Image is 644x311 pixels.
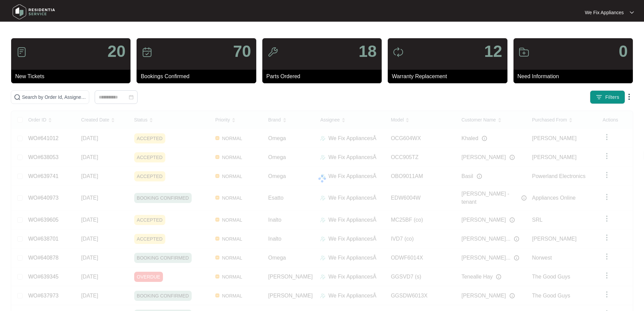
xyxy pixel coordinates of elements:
[393,47,404,58] img: icon
[14,94,21,101] img: search-icon
[596,94,602,101] img: filter icon
[519,47,529,58] img: icon
[625,93,633,101] img: dropdown arrow
[630,11,634,14] img: dropdown arrow
[266,72,382,81] p: Parts Ordered
[16,47,27,58] img: icon
[142,47,152,58] img: icon
[233,43,251,60] p: 70
[590,90,625,104] button: filter iconFilters
[267,47,278,58] img: icon
[484,43,502,60] p: 12
[22,93,86,101] input: Search by Order Id, Assignee Name, Customer Name, Brand and Model
[605,94,619,101] span: Filters
[619,43,628,60] p: 0
[15,72,130,81] p: New Tickets
[518,72,633,81] p: Need Information
[10,2,57,22] img: residentia service logo
[585,9,624,16] p: We Fix Appliances
[392,72,507,81] p: Warranty Replacement
[108,43,125,60] p: 20
[359,43,377,60] p: 18
[141,72,256,81] p: Bookings Confirmed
